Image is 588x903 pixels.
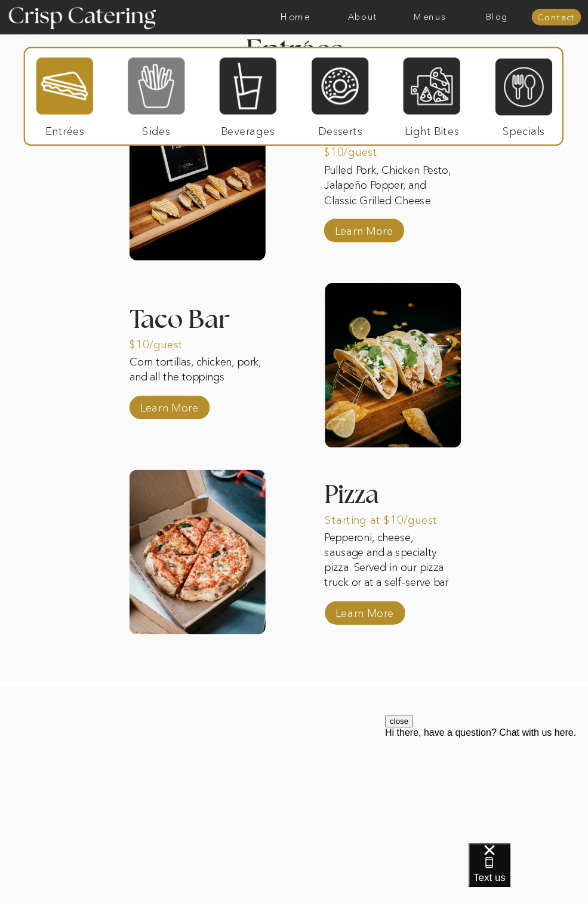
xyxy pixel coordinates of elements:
[130,355,266,402] p: Corn tortillas, chicken, pork, and all the toppings
[532,13,581,22] a: Contact
[324,483,426,511] h3: Pizza
[130,307,266,320] h3: Taco Bar
[246,36,342,56] h2: Entrees
[130,327,195,356] p: $10/guest
[333,596,398,625] a: Learn More
[385,715,588,858] iframe: podium webchat widget prompt
[137,391,202,419] a: Learn More
[32,115,97,143] p: Entrées
[464,13,531,22] a: Blog
[469,843,588,903] iframe: podium webchat widget bubble
[324,163,460,210] p: Pulled Pork, Chicken Pesto, Jalapeño Popper, and Classic Grilled Cheese
[396,13,463,22] a: Menus
[491,115,556,143] p: Specials
[262,13,329,22] a: Home
[399,115,464,143] p: Light Bites
[324,136,389,164] p: $10/guest
[215,115,280,143] p: Beverages
[330,13,396,22] a: About
[331,214,396,242] a: Learn More
[325,503,455,532] p: Starting at $10/guest
[124,115,189,143] p: Sides
[324,115,460,147] h3: Paninis
[324,530,454,590] p: Pepperoni, cheese, sausage and a specialty pizza. Served in our pizza truck or at a self-serve bar
[307,115,372,143] p: Desserts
